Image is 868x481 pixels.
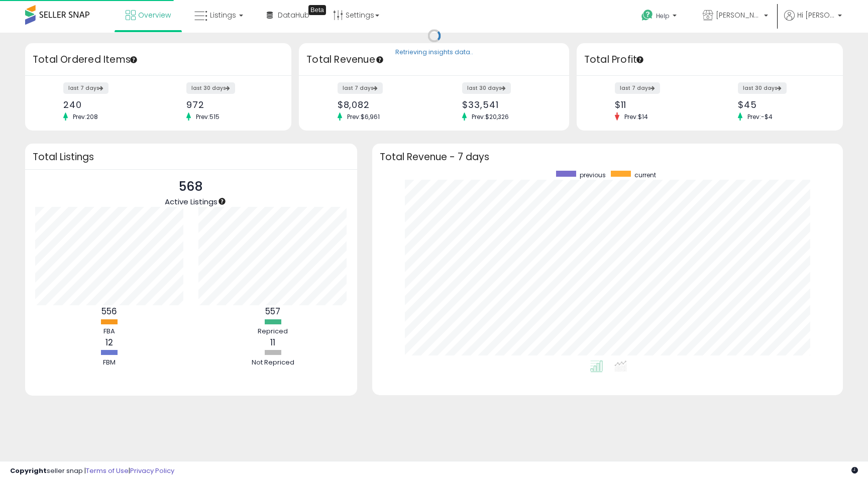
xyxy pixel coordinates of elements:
[641,9,654,22] i: Get Help
[63,99,151,110] div: 240
[186,99,274,110] div: 972
[270,336,275,348] b: 11
[784,10,842,33] a: Hi [PERSON_NAME]
[580,171,606,179] span: previous
[619,112,653,121] span: Prev: $14
[129,55,138,64] div: Tooltip anchor
[79,327,140,336] div: FBA
[191,112,225,121] span: Prev: 515
[467,112,514,121] span: Prev: $20,326
[615,82,660,94] label: last 7 days
[584,53,835,67] h3: Total Profit
[738,99,825,110] div: $45
[375,55,384,64] div: Tooltip anchor
[797,10,835,20] span: Hi [PERSON_NAME]
[165,196,218,207] span: Active Listings
[33,53,284,67] h3: Total Ordered Items
[342,112,385,121] span: Prev: $6,961
[101,305,117,317] b: 556
[306,53,562,67] h3: Total Revenue
[635,55,644,64] div: Tooltip anchor
[243,358,303,368] div: Not Repriced
[338,82,383,94] label: last 7 days
[210,10,236,20] span: Listings
[462,99,551,110] div: $33,541
[33,153,350,161] h3: Total Listings
[138,10,171,20] span: Overview
[716,10,761,20] span: [PERSON_NAME]
[105,336,113,348] b: 12
[395,48,473,57] div: Retrieving insights data..
[656,12,670,20] span: Help
[738,82,787,94] label: last 30 days
[186,82,235,94] label: last 30 days
[63,82,108,94] label: last 7 days
[634,171,656,179] span: current
[742,112,778,121] span: Prev: -$4
[338,99,426,110] div: $8,082
[79,358,140,368] div: FBM
[462,82,511,94] label: last 30 days
[165,177,218,196] p: 568
[278,10,309,20] span: DataHub
[380,153,835,161] h3: Total Revenue - 7 days
[265,305,280,317] b: 557
[633,2,687,33] a: Help
[243,327,303,336] div: Repriced
[308,5,326,15] div: Tooltip anchor
[218,197,227,206] div: Tooltip anchor
[615,99,702,110] div: $11
[68,112,103,121] span: Prev: 208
